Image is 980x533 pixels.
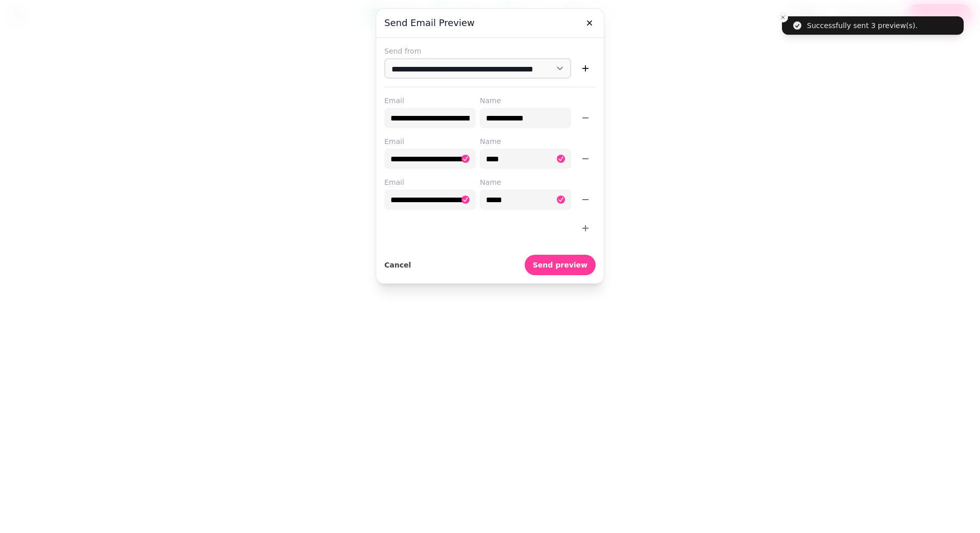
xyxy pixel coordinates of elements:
label: Email [384,136,476,147]
label: Send from [384,46,596,56]
h3: Send email preview [384,17,596,29]
label: Name [480,136,571,147]
span: Cancel [384,261,411,269]
label: Email [384,95,476,106]
label: Name [480,95,571,106]
button: Send preview [525,255,596,275]
button: Cancel [384,255,411,275]
label: Email [384,177,476,187]
label: Name [480,177,571,187]
span: Send preview [533,261,587,269]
